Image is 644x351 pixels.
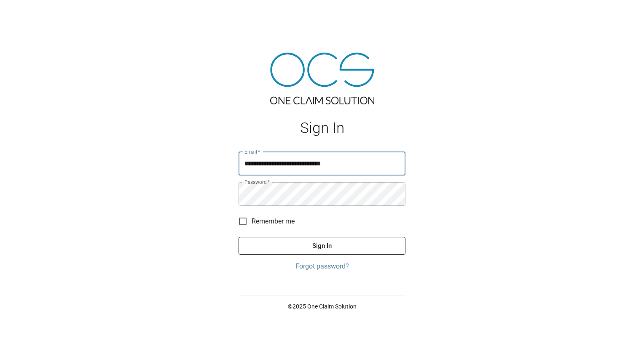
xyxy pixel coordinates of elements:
[239,261,405,271] a: Forgot password?
[239,237,405,255] button: Sign In
[10,5,44,22] img: ocs-logo-white-transparent.png
[244,178,270,186] label: Password
[270,53,374,104] img: ocs-logo-tra.png
[252,216,295,226] span: Remember me
[239,120,405,137] h1: Sign In
[239,302,405,311] p: © 2025 One Claim Solution
[244,148,260,155] label: Email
